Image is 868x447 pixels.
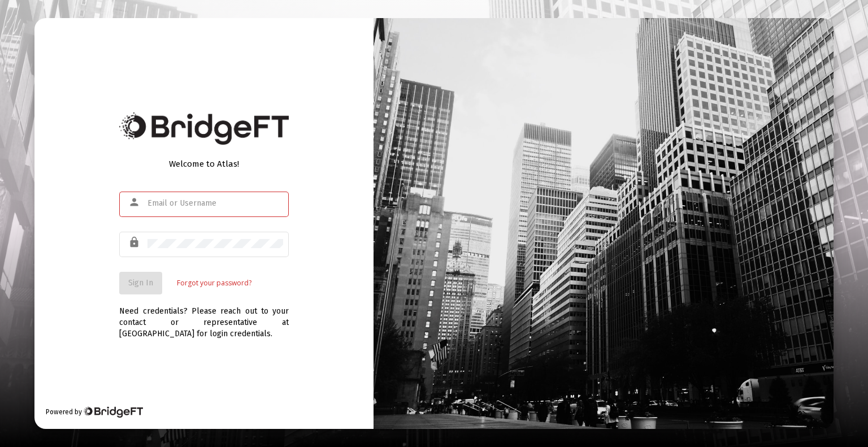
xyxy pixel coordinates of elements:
img: Bridge Financial Technology Logo [83,406,142,418]
button: Sign In [119,272,162,294]
input: Email or Username [147,199,283,208]
span: Sign In [128,278,153,288]
mat-icon: lock [128,236,142,249]
img: Bridge Financial Technology Logo [119,112,289,145]
div: Powered by [46,406,142,418]
a: Forgot your password? [177,277,251,289]
mat-icon: person [128,196,142,209]
div: Need credentials? Please reach out to your contact or representative at [GEOGRAPHIC_DATA] for log... [119,294,289,340]
div: Welcome to Atlas! [119,158,289,170]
